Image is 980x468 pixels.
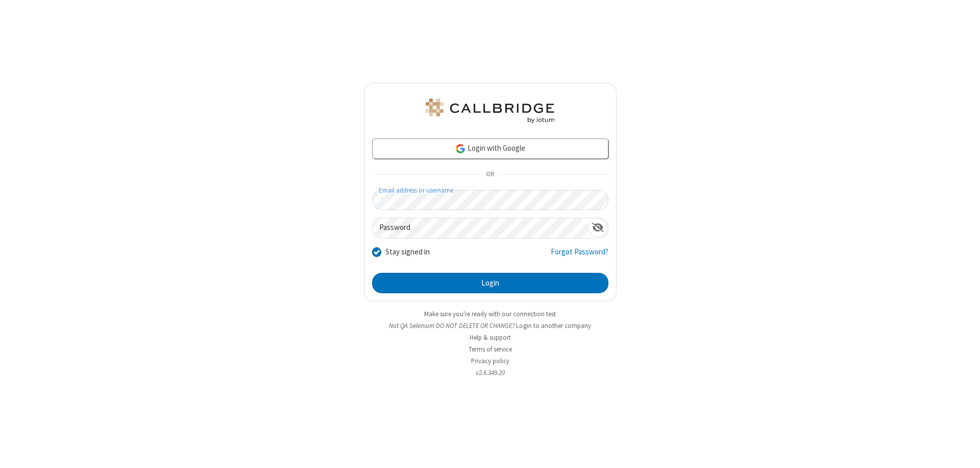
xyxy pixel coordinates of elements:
a: Terms of service [469,345,512,354]
a: Help & support [470,333,511,342]
button: Login [372,273,608,293]
a: Privacy policy [471,357,509,365]
button: Login to another company [516,321,591,331]
li: Not QA Selenium DO NOT DELETE OR CHANGE? [364,321,617,331]
a: Login with Google [372,138,608,159]
img: google-icon.png [455,143,466,154]
img: QA Selenium DO NOT DELETE OR CHANGE [424,99,556,123]
input: Password [373,218,588,238]
div: Show password [588,218,608,237]
a: Forgot Password? [551,246,608,266]
a: Make sure you're ready with our connection test [424,310,556,318]
label: Stay signed in [385,246,430,258]
input: Email address or username [372,190,608,210]
li: v2.6.349.20 [364,368,617,378]
span: OR [482,168,498,182]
